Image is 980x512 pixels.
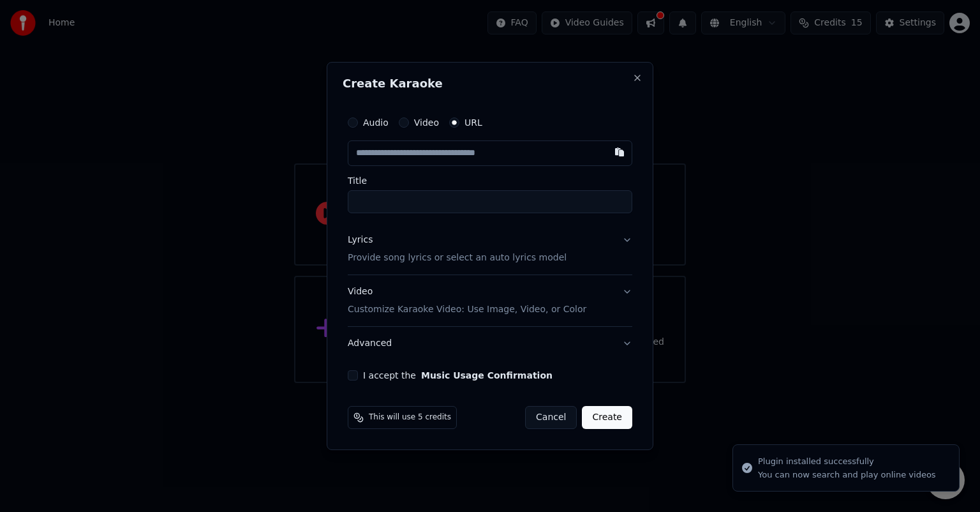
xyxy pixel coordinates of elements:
div: Lyrics [348,234,373,246]
button: LyricsProvide song lyrics or select an auto lyrics model [348,223,632,275]
button: Cancel [525,406,577,429]
h2: Create Karaoke [343,78,637,89]
label: URL [464,118,482,127]
label: Title [348,176,632,185]
button: Create [582,406,632,429]
label: Video [414,118,439,127]
label: I accept the [363,371,553,380]
p: Customize Karaoke Video: Use Image, Video, or Color [348,303,586,316]
button: I accept the [421,371,553,380]
label: Audio [363,118,389,127]
button: VideoCustomize Karaoke Video: Use Image, Video, or Color [348,275,632,326]
p: Provide song lyrics or select an auto lyrics model [348,252,567,264]
div: Video [348,285,586,316]
button: Advanced [348,327,632,360]
span: This will use 5 credits [369,412,451,423]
